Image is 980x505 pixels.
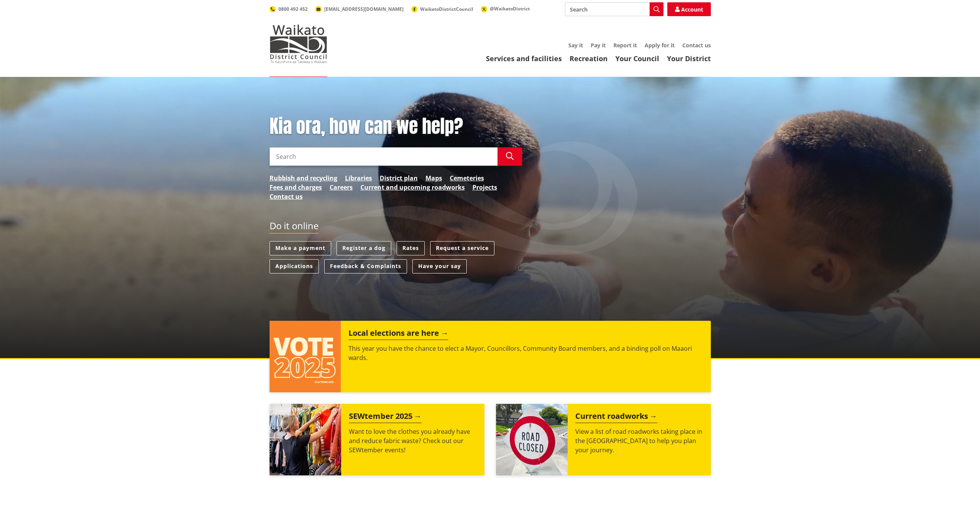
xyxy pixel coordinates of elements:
[324,6,404,12] span: [EMAIL_ADDRESS][DOMAIN_NAME]
[615,54,659,63] a: Your Council
[270,241,331,255] a: Make a payment
[667,54,711,63] a: Your District
[613,42,637,49] a: Report it
[270,173,337,183] a: Rubbish and recycling
[278,6,308,12] span: 0800 492 452
[570,54,608,63] a: Recreation
[490,5,530,12] span: @WaikatoDistrict
[450,173,484,183] a: Cemeteries
[270,25,327,63] img: Waikato District Council - Te Kaunihera aa Takiwaa o Waikato
[682,42,711,49] a: Contact us
[472,183,497,192] a: Projects
[565,2,663,16] input: Search input
[430,241,494,255] a: Request a service
[270,321,341,392] img: Vote 2025
[412,259,467,273] a: Have your say
[270,259,319,273] a: Applications
[645,42,675,49] a: Apply for it
[270,147,498,166] input: Search input
[486,54,562,63] a: Services and facilities
[575,427,703,455] p: View a list of road roadworks taking place in the [GEOGRAPHIC_DATA] to help you plan your journey.
[270,220,318,234] h2: Do it online
[496,404,711,475] a: Current roadworks View a list of road roadworks taking place in the [GEOGRAPHIC_DATA] to help you...
[380,173,418,183] a: District plan
[349,412,422,423] h2: SEWtember 2025
[349,427,477,455] p: Want to love the clothes you already have and reduce fabric waste? Check out our SEWtember events!
[348,328,448,340] h2: Local elections are here
[591,42,606,49] a: Pay it
[420,6,473,12] span: WaikatoDistrictCouncil
[345,173,372,183] a: Libraries
[575,412,657,423] h2: Current roadworks
[270,321,711,392] a: Local elections are here This year you have the chance to elect a Mayor, Councillors, Community B...
[348,344,703,362] p: This year you have the chance to elect a Mayor, Councillors, Community Board members, and a bindi...
[270,6,308,12] a: 0800 492 452
[360,183,465,192] a: Current and upcoming roadworks
[496,404,568,475] img: Road closed sign
[324,259,407,273] a: Feedback & Complaints
[426,173,442,183] a: Maps
[270,192,303,201] a: Contact us
[330,183,353,192] a: Careers
[270,183,322,192] a: Fees and charges
[411,6,473,12] a: WaikatoDistrictCouncil
[315,6,404,12] a: [EMAIL_ADDRESS][DOMAIN_NAME]
[270,404,484,475] a: SEWtember 2025 Want to love the clothes you already have and reduce fabric waste? Check out our S...
[568,42,583,49] a: Say it
[270,115,522,138] h1: Kia ora, how can we help?
[337,241,391,255] a: Register a dog
[667,2,711,16] a: Account
[481,5,530,12] a: @WaikatoDistrict
[397,241,425,255] a: Rates
[270,404,341,475] img: SEWtember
